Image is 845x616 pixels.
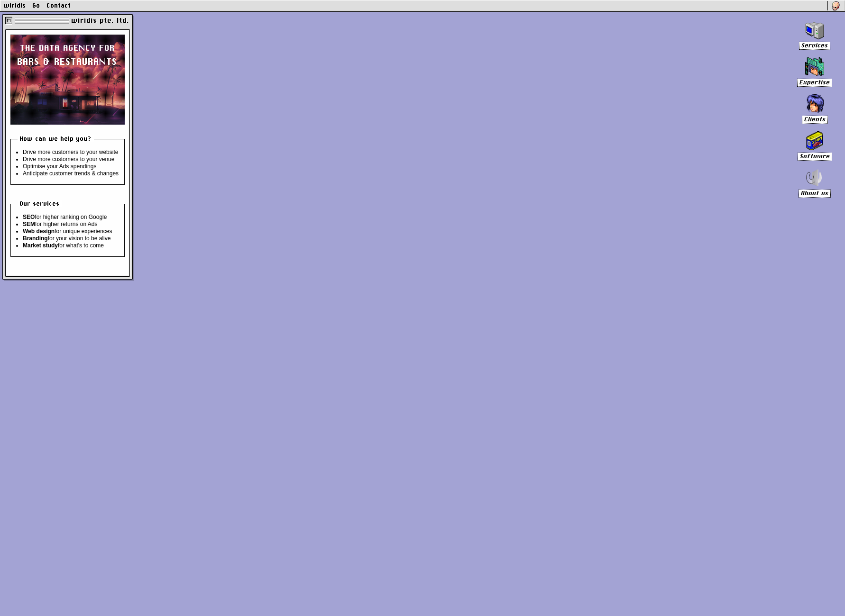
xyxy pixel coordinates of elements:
[18,135,94,142] span: How can we help you?
[799,190,831,197] h2: About us
[23,228,55,235] strong: Web design
[47,2,71,9] a: Contact
[23,242,119,249] li: for what's to come
[4,1,26,10] div: wiridis
[799,42,830,49] h2: Services
[23,156,119,163] li: Drive more customers to your venue
[23,235,119,242] li: for your vision to be alive
[23,221,35,227] strong: SEM
[805,94,824,113] img: Wiridis works with bar, restaurant and hotel owners across the world to help them raise visibilit...
[23,221,119,228] li: for higher returns on Ads
[23,149,119,156] li: Drive more customers to your website
[33,1,40,10] div: Go
[798,153,832,160] h2: Software
[23,214,35,220] strong: SEO
[798,168,832,187] img: Wiridis is a marketing and advertising agency from Singapore trying to facilitate data literacy t...
[23,214,119,221] li: for higher ranking on Google
[72,17,129,24] h1: wiridis pte. ltd.
[10,42,125,69] h2: bars & restaurants
[10,42,125,55] div: the data agency for
[805,131,824,150] img: Wiridis develops software with the aim to make data available and actionable to business owners, ...
[831,1,841,11] img: Go to our Soundcloud!
[797,79,832,86] h2: Expertise
[23,228,119,235] li: for unique experiences
[23,163,119,170] li: Optimise your Ads spendings
[805,20,824,39] img: Wiridis provides SEO / SEM, Web development, Branding and Market Study services to bar, restauran...
[23,170,119,177] li: Anticipate customer trends & changes
[23,242,58,249] strong: Market study
[23,235,48,242] strong: Branding
[805,57,824,76] img: Wiridis is an agency from Singapore expert in Analytics, Advertising, Machine Learning, Cloud Ser...
[18,200,62,207] span: Our services
[802,116,828,123] h2: Clients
